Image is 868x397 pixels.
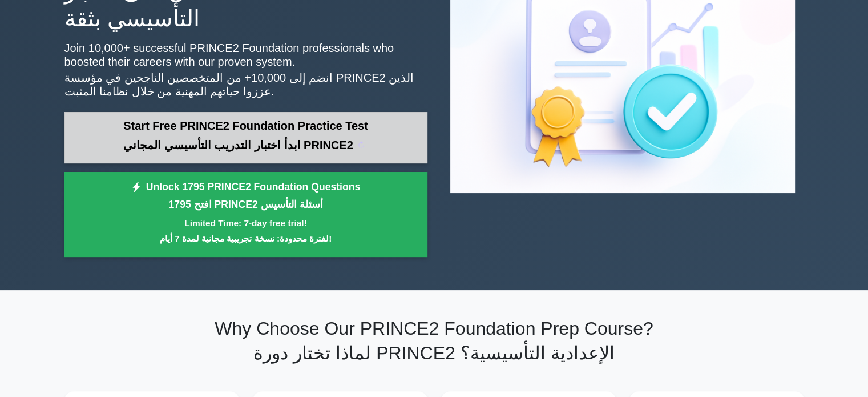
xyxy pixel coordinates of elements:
sider-trans-text: لماذا تختار دورة PRINCE2 الإعدادية التأسيسية؟ [253,343,614,363]
a: Unlock 1795 PRINCE2 Foundation Questionsافتح 1795 PRINCE2 أسئلة التأسيسLimited Time: 7-day free t... [64,172,427,257]
sider-trans-text: افتح 1795 PRINCE2 أسئلة التأسيس [169,199,323,210]
sider-trans-text: لفترة محدودة: نسخة تجريبية مجانية لمدة 7 أيام! [160,234,332,243]
p: Join 10,000+ successful PRINCE2 Foundation professionals who boosted their careers with our prove... [64,41,427,98]
sider-trans-text: ابدأ اختبار التدريب التأسيسي المجاني PRINCE2 [123,139,353,151]
a: Start Free PRINCE2 Foundation Practice Testابدأ اختبار التدريب التأسيسي المجاني PRINCE2 [64,112,427,163]
small: Limited Time: 7-day free trial! [79,216,413,245]
h2: Why Choose Our PRINCE2 Foundation Prep Course? [64,318,804,364]
sider-trans-text: انضم إلى 10,000+ من المتخصصين الناجحين في مؤسسة PRINCE2 الذين عززوا حياتهم المهنية من خلال نظامنا... [64,71,414,98]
